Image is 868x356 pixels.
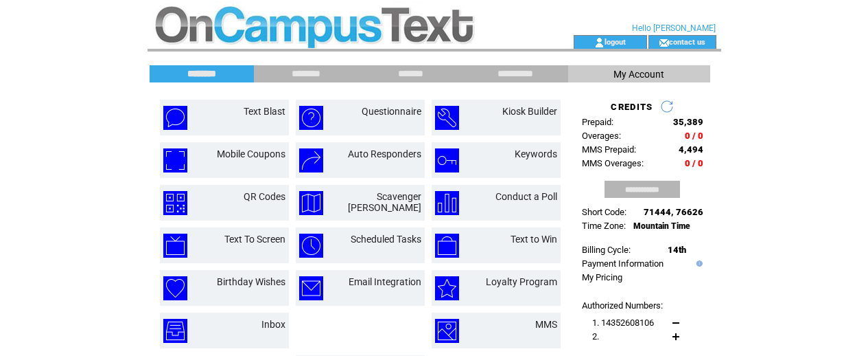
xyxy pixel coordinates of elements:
[299,191,323,215] img: scavenger-hunt.png
[592,331,599,342] span: 2.
[299,148,323,173] img: auto-responders.png
[163,234,187,258] img: text-to-screen.png
[244,106,285,117] a: Text Blast
[582,207,626,217] span: Short Code:
[435,276,459,300] img: loyalty-program.png
[668,245,686,255] span: 14th
[693,260,703,267] img: help.gif
[582,258,664,269] a: Payment Information
[163,106,187,130] img: text-blast.png
[163,276,187,300] img: birthday-wishes.png
[217,276,285,287] a: Birthday Wishes
[582,144,636,155] span: MMS Prepaid:
[217,148,285,159] a: Mobile Coupons
[299,276,323,300] img: email-integration.png
[163,148,187,173] img: mobile-coupons.png
[299,106,323,130] img: questionnaire.png
[435,191,459,215] img: conduct-a-poll.png
[349,276,421,287] a: Email Integration
[348,148,421,159] a: Auto Responders
[362,106,421,117] a: Questionnaire
[605,37,626,46] a: logout
[582,300,663,311] span: Authorized Numbers:
[299,234,323,258] img: scheduled-tasks.png
[261,319,285,330] a: Inbox
[633,221,690,231] span: Mountain Time
[611,102,653,112] span: CREDITS
[535,319,557,330] a: MMS
[495,191,557,202] a: Conduct a Poll
[515,148,557,159] a: Keywords
[582,221,626,231] span: Time Zone:
[592,318,654,328] span: 1. 14352608106
[679,144,703,155] span: 4,494
[582,272,622,282] a: My Pricing
[351,234,421,245] a: Scheduled Tasks
[632,23,716,33] span: Hello [PERSON_NAME]
[659,37,669,48] img: contact_us_icon.gif
[435,148,459,173] img: keywords.png
[502,106,557,117] a: Kiosk Builder
[163,319,187,343] img: inbox.png
[582,117,613,127] span: Prepaid:
[435,319,459,343] img: mms.png
[582,245,631,255] span: Billing Cycle:
[486,276,557,287] a: Loyalty Program
[582,131,621,141] span: Overages:
[685,158,703,168] span: 0 / 0
[673,117,703,127] span: 35,389
[435,106,459,130] img: kiosk-builder.png
[669,37,705,46] a: contact us
[613,69,664,80] span: My Account
[685,131,703,141] span: 0 / 0
[582,158,644,168] span: MMS Overages:
[348,191,421,213] a: Scavenger [PERSON_NAME]
[594,37,605,48] img: account_icon.gif
[511,234,557,245] a: Text to Win
[163,191,187,215] img: qr-codes.png
[224,234,285,245] a: Text To Screen
[244,191,285,202] a: QR Codes
[435,234,459,258] img: text-to-win.png
[644,207,703,217] span: 71444, 76626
